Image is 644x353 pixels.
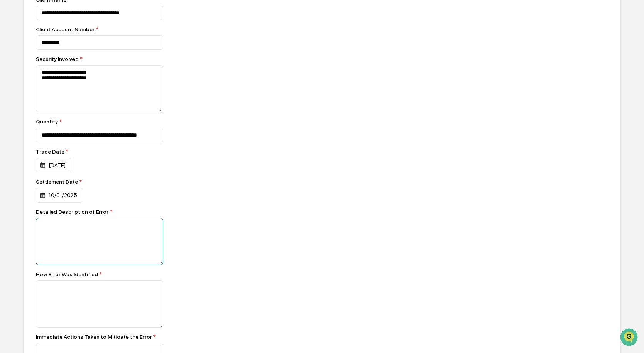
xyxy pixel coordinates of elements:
[36,158,71,172] div: [DATE]
[36,26,306,32] div: Client Account Number
[36,188,83,203] div: 10/01/2025
[54,130,93,137] a: Powered byPylon
[131,61,140,71] button: Start new chat
[36,56,306,62] div: Security Involved
[15,97,50,105] span: Preclearance
[36,179,152,185] div: Settlement Date
[15,112,49,120] span: Data Lookup
[36,118,306,125] div: Quantity
[56,98,62,104] div: 🗄️
[26,67,98,73] div: We're available if you need us!
[36,149,152,155] div: Trade Date
[8,16,140,29] p: How can we help?
[77,131,93,137] span: Pylon
[36,271,306,277] div: How Error Was Identified
[8,113,14,119] div: 🔎
[26,59,126,67] div: Start new chat
[64,97,96,105] span: Attestations
[53,94,99,108] a: 🗄️Attestations
[619,328,640,348] iframe: Open customer support
[36,334,306,340] div: Immediate Actions Taken to Mitigate the Error
[8,59,22,73] img: 1746055101610-c473b297-6a78-478c-a979-82029cc54cd1
[5,94,53,108] a: 🖐️Preclearance
[8,98,14,104] div: 🖐️
[36,209,306,215] div: Detailed Description of Error
[5,109,52,123] a: 🔎Data Lookup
